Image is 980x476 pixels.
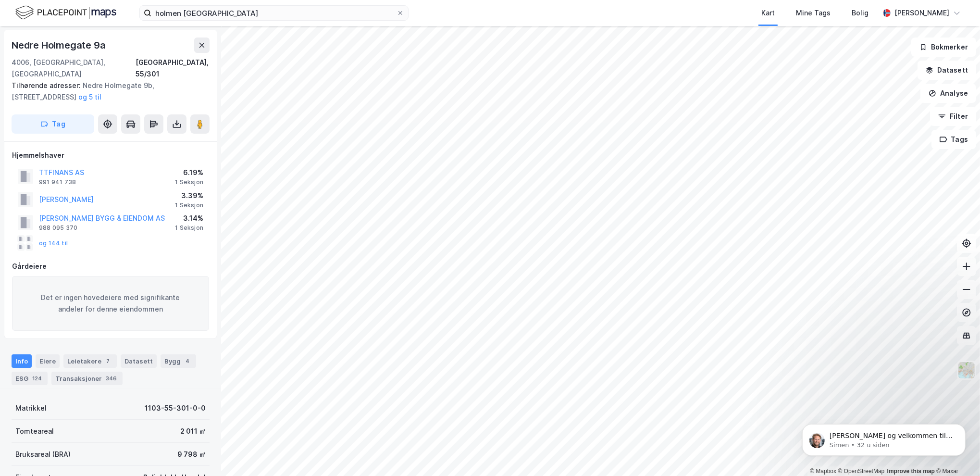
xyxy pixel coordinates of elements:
div: Nedre Holmegate 9a [12,38,107,53]
button: Datasett [918,61,976,80]
a: Improve this map [887,468,935,475]
div: Bolig [852,7,868,19]
span: Tilhørende adresser: [12,81,83,89]
div: ESG [12,372,48,385]
div: Gårdeiere [12,261,209,272]
div: Leietakere [63,354,117,368]
div: Transaksjoner [51,372,123,385]
div: 2 011 ㎡ [180,426,206,437]
div: Bygg [161,354,196,368]
p: Message from Simen, sent 32 u siden [42,37,166,46]
input: Søk på adresse, matrikkel, gårdeiere, leietakere eller personer [151,6,397,20]
button: Tags [931,130,976,149]
a: Mapbox [810,468,836,475]
button: Filter [930,107,976,126]
div: 988 095 370 [39,224,77,232]
div: 1 Seksjon [175,201,203,209]
div: [PERSON_NAME] [894,7,949,19]
a: OpenStreetMap [838,468,885,475]
div: Eiere [36,354,60,368]
div: Bruksareal (BRA) [15,449,71,460]
iframe: Intercom notifications melding [788,404,980,471]
img: logo.f888ab2527a4732fd821a326f86c7f29.svg [15,4,116,21]
button: Bokmerker [911,38,976,57]
div: 7 [103,356,113,366]
div: 1103-55-301-0-0 [145,402,206,414]
div: 1 Seksjon [175,224,203,232]
div: Hjemmelshaver [12,150,209,161]
div: Tomteareal [15,426,54,437]
div: Kart [761,7,775,19]
div: Det er ingen hovedeiere med signifikante andeler for denne eiendommen [12,276,209,331]
div: 124 [30,374,44,383]
button: Analyse [920,84,976,103]
span: [PERSON_NAME] og velkommen til Newsec Maps, [PERSON_NAME] det er du lurer på så er det bare å ta ... [42,28,165,74]
div: 3.39% [175,190,203,201]
div: 346 [104,374,119,383]
div: Matrikkel [15,402,47,414]
img: Z [957,361,976,379]
div: 9 798 ㎡ [177,449,206,460]
div: [GEOGRAPHIC_DATA], 55/301 [136,57,210,80]
div: 991 941 738 [39,178,76,186]
div: 1 Seksjon [175,178,203,186]
div: 4 [183,356,192,366]
div: Datasett [121,354,157,368]
div: Info [12,354,32,368]
div: 3.14% [175,213,203,224]
div: Mine Tags [796,7,831,19]
div: Nedre Holmegate 9b, [STREET_ADDRESS] [12,80,202,103]
div: 6.19% [175,167,203,178]
button: Tag [12,114,94,134]
div: 4006, [GEOGRAPHIC_DATA], [GEOGRAPHIC_DATA] [12,57,136,80]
